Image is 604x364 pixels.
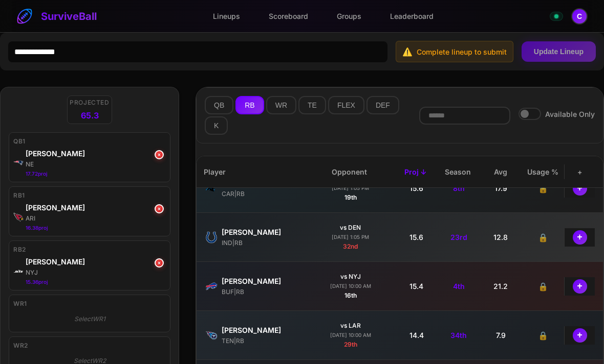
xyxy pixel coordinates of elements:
div: vs NYJ [340,272,361,281]
span: 8th [453,183,465,193]
div: 14.4 [395,328,437,343]
img: IND logo [205,231,218,244]
img: SurviveBall [16,8,33,25]
span: Projected [70,98,109,107]
button: DEF [366,96,399,114]
button: K [205,116,228,135]
div: IND | RB [222,238,304,248]
div: James Conner [26,202,166,213]
div: ARI [26,214,166,223]
button: RB [235,96,264,114]
a: Groups [329,7,370,26]
img: CAR logo [205,182,218,195]
a: Leaderboard [382,7,442,26]
img: TEN logo [205,329,218,342]
span: 🔒 [538,182,548,195]
div: Select WR1 [13,310,166,328]
button: QB [205,96,233,114]
div: BUF | RB [222,287,304,297]
button: Update Lineup [522,41,596,62]
div: Breece Hall [26,256,166,267]
span: 32nd [343,242,358,250]
div: James Cook [222,276,304,286]
div: RB1 [13,191,166,200]
a: Lineups [205,7,248,26]
div: CAR | RB [222,189,304,199]
div: WR2 [13,341,166,350]
div: vs LAR [340,321,361,330]
span: 🔒 [538,329,548,342]
img: BUF logo [205,280,218,293]
div: Usage % [522,164,564,179]
button: × [155,150,164,159]
div: 12.8 [480,230,522,245]
div: NE [26,160,166,169]
button: WR [266,96,296,114]
img: NYJ logo [13,266,24,276]
span: 65.3 [81,109,99,122]
div: RB2 [13,245,166,254]
button: + [573,279,587,294]
button: × [155,258,164,268]
span: 34th [450,330,467,341]
div: Tony Pollard [222,325,304,335]
img: ARI logo [13,212,24,222]
img: NE logo [13,158,24,168]
button: + [573,328,587,343]
button: Open profile menu [571,8,588,25]
div: 15.6 [395,181,437,196]
button: TE [298,96,326,114]
div: WR1 [13,299,166,308]
div: 15.4 [395,279,437,294]
span: 29th [344,341,357,348]
span: 4th [453,281,465,292]
div: Opponent [304,164,394,179]
div: 7.9 [480,328,522,343]
span: ⚠️ [402,45,413,58]
div: 16.38 proj [26,224,166,232]
span: 🔒 [538,231,548,244]
button: + [573,181,587,196]
div: Player [202,164,304,179]
div: [DATE] 10:00 AM [330,331,371,339]
div: 15.6 [395,230,437,245]
a: Scoreboard [261,7,316,26]
button: × [155,204,164,213]
div: 15.36 proj [26,278,166,286]
div: NYJ [26,268,166,277]
div: [DATE] 1:05 PM [332,184,369,192]
div: vs DEN [340,223,361,232]
div: TEN | RB [222,336,304,346]
div: 17.72 proj [26,170,166,178]
a: SurviveBall [16,8,97,25]
div: [DATE] 1:05 PM [332,233,369,241]
div: Proj ↓ [394,164,437,179]
div: 21.2 [480,279,522,294]
span: 16th [344,292,357,299]
div: Drake Maye [26,148,166,159]
div: Jonathan Taylor [222,227,304,237]
div: + [564,164,595,179]
span: Complete lineup to submit [417,46,507,57]
span: 🔒 [538,280,548,293]
div: 17.9 [480,181,522,196]
button: + [573,230,587,245]
button: FLEX [328,96,364,114]
div: [DATE] 10:00 AM [330,282,371,290]
span: Available Only [545,109,595,119]
span: 19th [344,193,357,201]
span: 23rd [450,232,467,242]
div: Avg [479,164,522,179]
div: Season [437,164,479,179]
div: QB1 [13,137,166,146]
